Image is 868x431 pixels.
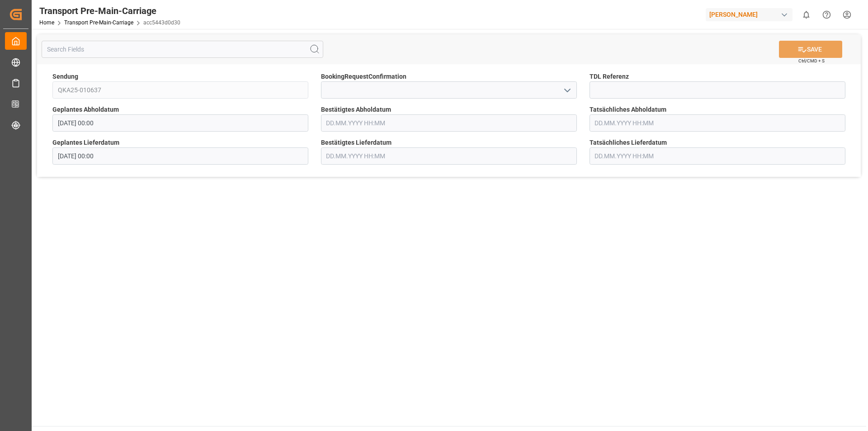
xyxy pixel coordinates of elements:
[42,41,323,58] input: Search Fields
[779,41,842,58] button: SAVE
[560,83,573,97] button: open menu
[798,57,825,64] span: Ctrl/CMD + S
[52,105,119,114] span: Geplantes Abholdatum
[796,5,816,25] button: show 0 new notifications
[590,138,667,147] span: Tatsächliches Lieferdatum
[706,6,796,23] button: [PERSON_NAME]
[590,114,845,132] input: DD.MM.YYYY HH:MM
[590,105,666,114] span: Tatsächliches Abholdatum
[52,147,308,165] input: DD.MM.YYYY HH:MM
[590,72,629,81] span: TDL Referenz
[590,147,845,165] input: DD.MM.YYYY HH:MM
[321,105,391,114] span: Bestätigtes Abholdatum
[321,147,577,165] input: DD.MM.YYYY HH:MM
[52,114,308,132] input: DD.MM.YYYY HH:MM
[39,4,180,18] div: Transport Pre-Main-Carriage
[321,72,406,81] span: BookingRequestConfirmation
[321,114,577,132] input: DD.MM.YYYY HH:MM
[321,138,392,147] span: Bestätigtes Lieferdatum
[64,19,133,26] a: Transport Pre-Main-Carriage
[39,19,54,26] a: Home
[52,138,119,147] span: Geplantes Lieferdatum
[706,8,793,21] div: [PERSON_NAME]
[816,5,837,25] button: Help Center
[52,72,78,81] span: Sendung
